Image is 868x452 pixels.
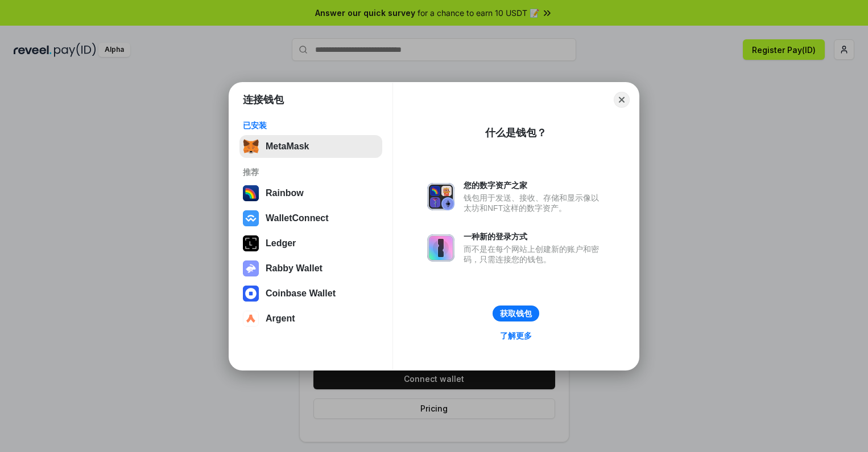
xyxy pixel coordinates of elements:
div: 一种新的登录方式 [464,231,605,242]
div: 而不是在每个网站上创建新的账户和密码，只需连接您的钱包。 [464,244,605,264]
div: Coinbase Wallet [266,288,336,299]
button: 获取钱包 [493,306,539,321]
button: Close [614,92,630,108]
div: 您的数字资产之家 [464,180,605,190]
button: Rainbow [239,182,382,205]
div: Rabby Wallet [266,263,323,274]
div: 钱包用于发送、接收、存储和显示像以太坊和NFT这样的数字资产。 [464,193,605,213]
div: Ledger [266,238,296,249]
div: 已安装 [243,120,379,131]
div: 获取钱包 [500,308,532,319]
div: 什么是钱包？ [485,126,547,140]
img: svg+xml,%3Csvg%20fill%3D%22none%22%20height%3D%2233%22%20viewBox%3D%220%200%2035%2033%22%20width%... [243,139,259,154]
img: svg+xml,%3Csvg%20xmlns%3D%22http%3A%2F%2Fwww.w3.org%2F2000%2Fsvg%22%20fill%3D%22none%22%20viewBox... [427,183,454,210]
div: WalletConnect [266,213,329,223]
img: svg+xml,%3Csvg%20xmlns%3D%22http%3A%2F%2Fwww.w3.org%2F2000%2Fsvg%22%20fill%3D%22none%22%20viewBox... [243,260,259,276]
button: Coinbase Wallet [239,282,382,305]
button: Argent [239,307,382,330]
img: svg+xml,%3Csvg%20width%3D%2228%22%20height%3D%2228%22%20viewBox%3D%220%200%2028%2028%22%20fill%3D... [243,311,259,327]
img: svg+xml,%3Csvg%20xmlns%3D%22http%3A%2F%2Fwww.w3.org%2F2000%2Fsvg%22%20width%3D%2228%22%20height%3... [243,235,259,251]
div: Argent [266,313,295,324]
img: svg+xml,%3Csvg%20xmlns%3D%22http%3A%2F%2Fwww.w3.org%2F2000%2Fsvg%22%20fill%3D%22none%22%20viewBox... [427,234,454,262]
div: Rainbow [266,188,304,198]
div: 了解更多 [500,331,532,341]
button: WalletConnect [239,207,382,230]
img: svg+xml,%3Csvg%20width%3D%2228%22%20height%3D%2228%22%20viewBox%3D%220%200%2028%2028%22%20fill%3D... [243,210,259,226]
a: 了解更多 [493,328,539,343]
button: MetaMask [239,135,382,158]
button: Ledger [239,232,382,255]
button: Rabby Wallet [239,257,382,280]
img: svg+xml,%3Csvg%20width%3D%2228%22%20height%3D%2228%22%20viewBox%3D%220%200%2028%2028%22%20fill%3D... [243,286,259,302]
div: 推荐 [243,167,379,177]
img: svg+xml,%3Csvg%20width%3D%22120%22%20height%3D%22120%22%20viewBox%3D%220%200%20120%20120%22%20fil... [243,185,259,201]
div: MetaMask [266,141,309,152]
h1: 连接钱包 [243,93,284,107]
